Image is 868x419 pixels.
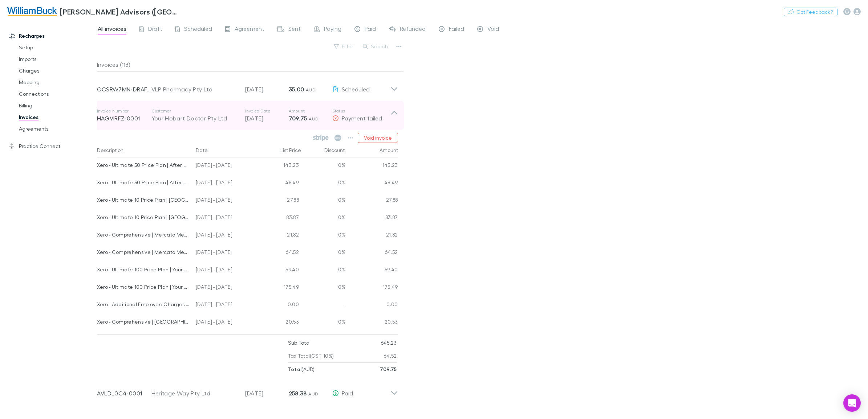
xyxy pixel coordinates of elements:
div: 175.49 [258,279,302,297]
button: Void invoice [358,133,398,143]
p: [DATE] [245,389,289,398]
strong: 709.75 [380,366,397,372]
strong: 709.75 [289,115,307,122]
p: Customer [151,108,238,114]
span: Failed [449,25,464,34]
div: 59.40 [345,262,398,279]
span: Void [487,25,499,34]
div: [DATE] - [DATE] [193,157,258,175]
div: [DATE] - [DATE] [193,279,258,297]
a: Billing [12,100,102,111]
div: 0% [302,262,345,279]
div: Xero - Ultimate 100 Price Plan | Your Hobart Doctor Pty Ltd [97,279,190,295]
div: 0% [302,192,345,210]
div: [DATE] - [DATE] [193,297,258,314]
p: HAGVIRFZ-0001 [97,114,151,123]
div: 0% [302,210,345,227]
span: Agreement [235,25,264,34]
div: 64.52 [345,245,398,262]
p: Invoice Date [245,108,289,114]
div: 27.88 [345,192,398,210]
strong: Total [288,366,302,372]
div: Xero - Comprehensive | Mercato Medical [PERSON_NAME][GEOGRAPHIC_DATA] [97,227,190,242]
a: Invoices [12,111,102,123]
div: 64.52 [258,245,302,262]
div: 83.87 [258,210,302,227]
a: Agreements [12,123,102,135]
span: Scheduled [342,86,370,93]
div: [DATE] - [DATE] [193,314,258,332]
div: 21.82 [345,227,398,245]
a: Mapping [12,77,102,88]
div: 83.87 [345,210,398,227]
p: [DATE] [245,114,289,123]
div: Xero - Additional Employee Charges over 100 | Your Hobart Doctor Pty Ltd [97,297,190,312]
div: Xero - Ultimate 50 Price Plan | After Hours Doctor [PERSON_NAME] [97,157,190,173]
div: 20.53 [345,314,398,332]
button: Got Feedback? [784,8,837,16]
div: OCSRW7MN-DRAFTVLP Pharmacy Pty Ltd[DATE]35.00 AUDScheduled [91,72,404,101]
p: Invoice Number [97,108,151,114]
p: Amount [289,108,332,114]
span: Payment failed [342,115,382,122]
div: [DATE] - [DATE] [193,262,258,279]
div: AVLDL0C4-0001Heritage Way Pty Ltd[DATE]258.38 AUDPaid [91,376,404,405]
div: Xero - Comprehensive | Mercato Medical [PERSON_NAME][GEOGRAPHIC_DATA] [97,245,190,260]
a: Charges [12,65,102,77]
div: 21.82 [258,227,302,245]
a: Imports [12,53,102,65]
p: Tax Total (GST 10%) [288,349,334,362]
div: Your Hobart Doctor Pty Ltd [151,114,238,123]
div: [DATE] - [DATE] [193,192,258,210]
span: Sent [288,25,301,34]
div: Xero - Ultimate 10 Price Plan | [GEOGRAPHIC_DATA] [97,192,190,208]
p: OCSRW7MN-DRAFT [97,85,151,94]
p: [DATE] [245,85,289,94]
div: Open Intercom Messenger [843,394,861,412]
a: Connections [12,88,102,100]
a: Recharges [1,30,102,42]
strong: 35.00 [289,86,304,93]
div: Xero - Ultimate 100 Price Plan | Your Hobart Doctor Pty Ltd [97,262,190,277]
div: 0.00 [258,297,302,314]
div: Xero - Ultimate 10 Price Plan | [GEOGRAPHIC_DATA] [97,210,190,225]
span: Paying [324,25,341,34]
a: Practice Connect [1,140,102,152]
div: [DATE] - [DATE] [193,227,258,245]
div: 143.23 [258,157,302,175]
p: Status [332,108,390,114]
div: 27.88 [258,192,302,210]
span: AUD [309,116,319,122]
button: Filter [330,42,358,51]
span: Paid [342,390,353,397]
div: 48.49 [258,175,302,192]
div: - [302,297,345,314]
span: Draft [148,25,162,34]
span: AUD [306,87,316,93]
div: [DATE] - [DATE] [193,175,258,192]
span: All invoices [98,25,126,34]
div: 20.53 [258,314,302,332]
div: 0% [302,314,345,332]
div: 48.49 [345,175,398,192]
button: Search [359,42,392,51]
span: Paid [365,25,376,34]
div: 0% [302,245,345,262]
span: Refunded [400,25,426,34]
div: Heritage Way Pty Ltd [151,389,238,398]
div: 0% [302,279,345,297]
span: AUD [308,391,318,397]
div: 175.49 [345,279,398,297]
div: 0.00 [345,297,398,314]
div: Invoice NumberHAGVIRFZ-0001CustomerYour Hobart Doctor Pty LtdInvoice Date[DATE]Amount709.75 AUDSt... [91,101,404,130]
div: VLP Pharmacy Pty Ltd [151,85,238,94]
p: 645.23 [381,336,397,349]
img: William Buck Advisors (WA) Pty Ltd's Logo [7,7,57,16]
div: 59.40 [258,262,302,279]
div: Xero - Comprehensive | [GEOGRAPHIC_DATA] [97,314,190,329]
div: [DATE] - [DATE] [193,245,258,262]
div: 0% [302,227,345,245]
p: AVLDL0C4-0001 [97,389,151,398]
a: Setup [12,42,102,53]
p: Sub Total [288,336,311,349]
